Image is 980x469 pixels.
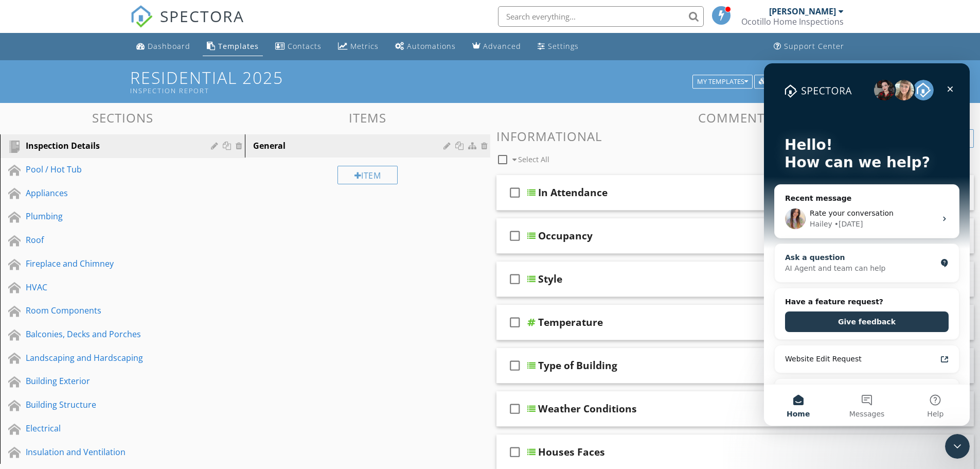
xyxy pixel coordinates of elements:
[407,41,456,51] div: Automations
[507,223,523,248] i: check_box_outline_blank
[538,186,608,199] div: In Attendance
[498,6,704,27] input: Search everything...
[468,37,525,56] a: Advanced
[26,234,196,246] div: Roof
[26,163,196,176] div: Pool / Hot Tub
[764,63,970,426] iframe: Intercom live chat
[271,37,326,56] a: Contacts
[288,41,322,51] div: Contacts
[130,14,244,36] a: SPECTORA
[770,37,848,56] a: Support Center
[538,316,603,328] div: Temperature
[26,187,196,199] div: Appliances
[496,129,974,143] h3: Informational
[538,403,637,415] div: Weather Conditions
[692,75,753,89] button: My Templates
[533,37,583,56] a: Settings
[518,154,549,164] span: Select All
[26,446,196,458] div: Insulation and Ventilation
[538,230,593,242] div: Occupancy
[160,5,244,27] span: SPECTORA
[391,37,460,56] a: Automations (Basic)
[754,75,830,89] button: Template Center
[538,446,605,458] div: Houses Faces
[26,210,196,222] div: Plumbing
[496,111,974,125] h3: Comments
[26,257,196,270] div: Fireplace and Chimney
[26,328,196,340] div: Balconies, Decks and Porches
[697,78,748,85] div: My Templates
[483,41,521,51] div: Advanced
[759,78,825,85] div: Template Center
[507,353,523,378] i: check_box_outline_blank
[130,5,153,28] img: The Best Home Inspection Software - Spectora
[945,434,970,459] iframe: Intercom live chat
[538,273,562,285] div: Style
[548,41,579,51] div: Settings
[507,396,523,421] i: check_box_outline_blank
[253,140,446,152] div: General
[130,68,850,95] h1: Residential 2025
[507,440,523,464] i: check_box_outline_blank
[26,398,196,411] div: Building Structure
[350,41,379,51] div: Metrics
[132,37,194,56] a: Dashboard
[130,86,696,95] div: Inspection Report
[26,422,196,435] div: Electrical
[507,180,523,205] i: check_box_outline_blank
[26,352,196,364] div: Landscaping and Hardscaping
[337,166,398,184] div: Item
[245,111,490,125] h3: Items
[218,41,259,51] div: Templates
[203,37,263,56] a: Templates
[26,281,196,293] div: HVAC
[148,41,190,51] div: Dashboard
[26,375,196,387] div: Building Exterior
[26,304,196,317] div: Room Components
[784,41,844,51] div: Support Center
[507,310,523,335] i: check_box_outline_blank
[507,267,523,291] i: check_box_outline_blank
[769,6,836,16] div: [PERSON_NAME]
[334,37,383,56] a: Metrics
[538,359,617,372] div: Type of Building
[741,16,844,27] div: Ocotillo Home Inspections
[754,76,830,85] a: Template Center
[26,140,196,152] div: Inspection Details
